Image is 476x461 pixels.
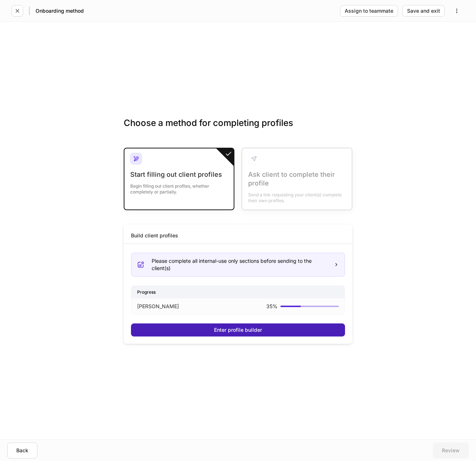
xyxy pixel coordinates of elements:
[130,179,228,195] div: Begin filling out client profiles, whether completely or partially.
[152,257,328,272] div: Please complete all internal-use only sections before sending to the client(s)
[131,286,345,298] div: Progress
[214,327,262,333] div: Enter profile builder
[345,8,393,13] div: Assign to teammate
[402,5,445,17] button: Save and exit
[407,8,440,13] div: Save and exit
[7,442,37,458] button: Back
[131,232,178,239] div: Build client profiles
[124,117,352,140] h3: Choose a method for completing profiles
[16,448,28,453] div: Back
[137,303,179,310] p: [PERSON_NAME]
[340,5,398,17] button: Assign to teammate
[36,7,84,15] h5: Onboarding method
[266,303,278,310] p: 35 %
[130,170,228,179] div: Start filling out client profiles
[131,323,345,336] button: Enter profile builder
